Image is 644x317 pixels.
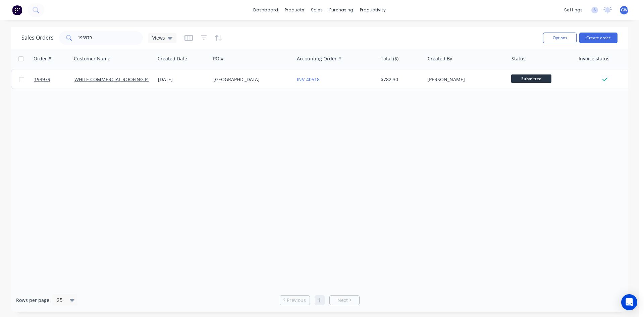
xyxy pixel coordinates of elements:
[250,5,281,15] a: dashboard
[74,76,163,83] a: WHITE COMMERCIAL ROOFING PTY LTD
[543,33,577,43] button: Options
[381,55,398,62] div: Total ($)
[34,55,51,62] div: Order #
[579,33,618,43] button: Create order
[287,297,306,304] span: Previous
[158,55,187,62] div: Created Date
[330,297,359,304] a: Next page
[34,69,74,90] a: 193979
[326,5,357,15] div: purchasing
[511,74,551,83] span: Submitted
[21,35,54,41] h1: Sales Orders
[277,295,362,305] ul: Pagination
[16,297,49,304] span: Rows per page
[621,294,637,310] div: Open Intercom Messenger
[74,55,110,62] div: Customer Name
[34,76,50,83] span: 193979
[213,76,288,83] div: [GEOGRAPHIC_DATA]
[381,76,420,83] div: $782.30
[297,55,341,62] div: Accounting Order #
[297,76,320,83] a: INV-40518
[78,31,143,45] input: Search...
[158,76,208,83] div: [DATE]
[152,34,165,41] span: Views
[428,55,452,62] div: Created By
[561,5,586,15] div: settings
[337,297,348,304] span: Next
[427,76,502,83] div: [PERSON_NAME]
[213,55,224,62] div: PO #
[280,297,310,304] a: Previous page
[12,5,22,15] img: Factory
[357,5,389,15] div: productivity
[308,5,326,15] div: sales
[281,5,308,15] div: products
[621,7,628,13] span: GW
[512,55,526,62] div: Status
[315,295,325,305] a: Page 1 is your current page
[579,55,609,62] div: Invoice status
